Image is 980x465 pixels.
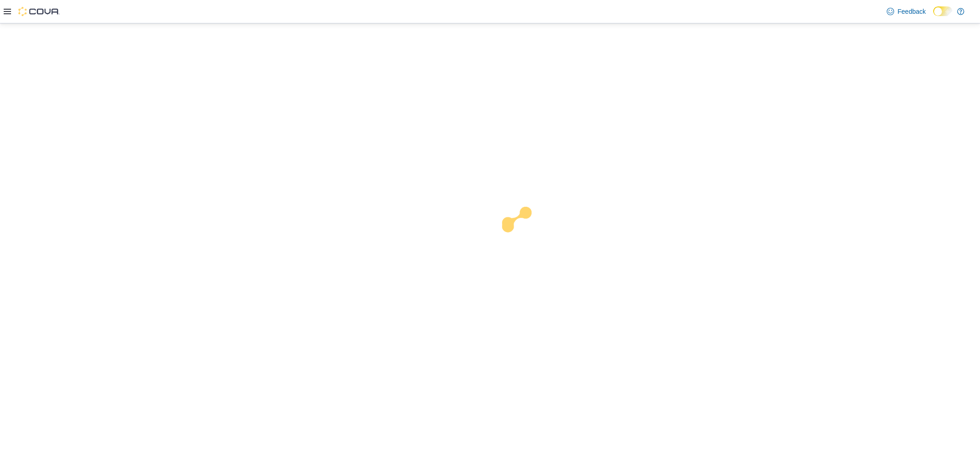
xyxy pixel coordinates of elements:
img: cova-loader [490,200,559,269]
input: Dark Mode [933,6,952,16]
span: Feedback [898,7,926,16]
a: Feedback [883,2,929,21]
img: Cova [18,7,60,16]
